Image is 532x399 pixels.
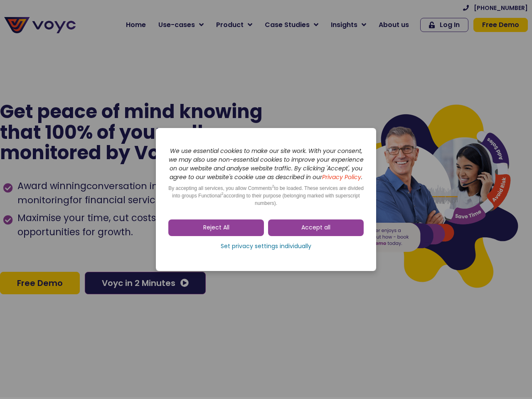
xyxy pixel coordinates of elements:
[169,147,364,181] i: We use essential cookies to make our site work. With your consent, we may also use non-essential ...
[168,240,364,253] a: Set privacy settings individually
[272,184,274,188] sup: 2
[221,192,223,196] sup: 2
[168,219,264,236] a: Reject All
[168,185,364,206] span: By accepting all services, you allow Comments to be loaded. These services are divided into group...
[268,219,364,236] a: Accept all
[221,242,311,251] span: Set privacy settings individually
[301,224,330,232] span: Accept all
[322,173,361,181] a: Privacy Policy
[203,224,229,232] span: Reject All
